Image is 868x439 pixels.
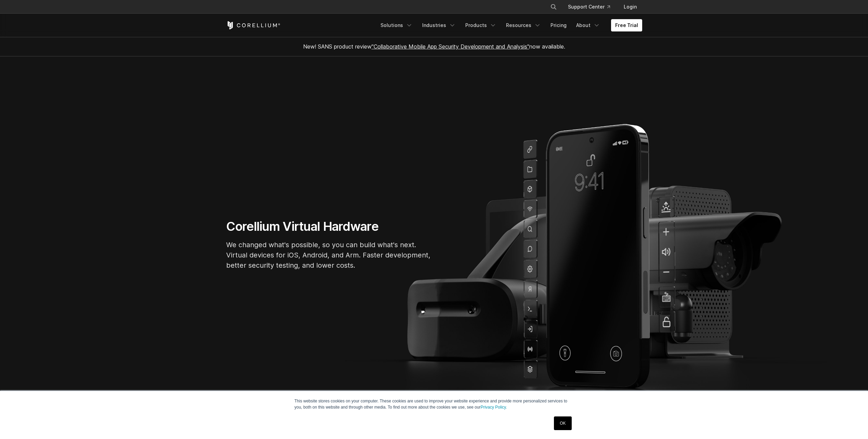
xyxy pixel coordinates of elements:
h1: Corellium Virtual Hardware [226,219,431,234]
a: "Collaborative Mobile App Security Development and Analysis" [372,43,529,50]
a: Corellium Home [226,21,281,29]
a: Resources [502,19,545,31]
p: We changed what's possible, so you can build what's next. Virtual devices for iOS, Android, and A... [226,240,431,270]
a: Support Center [562,1,616,13]
a: Free Trial [611,19,642,31]
button: Search [547,1,560,13]
a: Pricing [546,19,571,31]
a: Solutions [376,19,417,31]
p: This website stores cookies on your computer. These cookies are used to improve your website expe... [295,398,574,410]
div: Navigation Menu [542,1,642,13]
div: Navigation Menu [376,19,642,31]
a: About [572,19,604,31]
a: Industries [418,19,460,31]
a: Products [461,19,501,31]
a: Privacy Policy. [481,405,507,410]
a: OK [554,416,571,430]
span: New! SANS product review now available. [303,43,565,50]
a: Login [618,1,642,13]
